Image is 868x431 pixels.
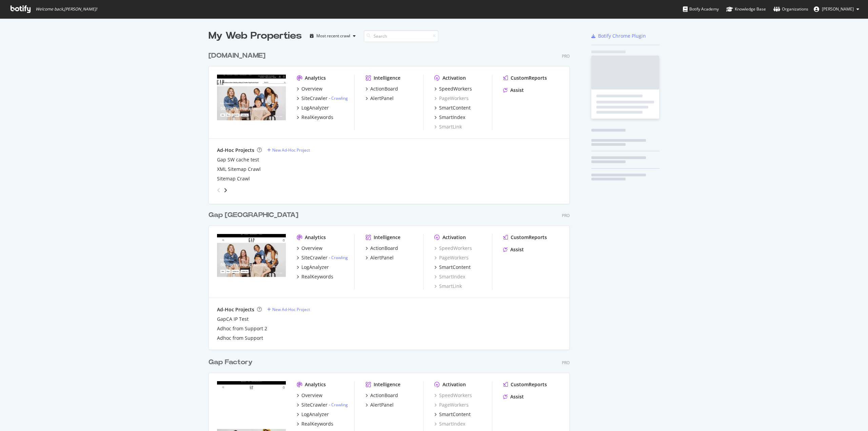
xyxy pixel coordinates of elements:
[217,325,267,332] div: Adhoc from Support 2
[331,402,348,408] a: Crawling
[434,392,472,399] a: SpeedWorkers
[297,95,348,102] a: SiteCrawler- Crawling
[301,85,322,92] div: Overview
[442,75,466,81] div: Activation
[562,360,570,366] div: Pro
[434,273,465,280] a: SmartIndex
[591,33,646,39] a: Botify Chrome Plugin
[297,245,322,252] a: Overview
[209,357,253,367] div: Gap Factory
[297,104,329,111] a: LogAnalyzer
[726,6,766,13] div: Knowledge Base
[773,6,808,13] div: Organizations
[217,75,286,130] img: Gap.com
[511,75,547,81] div: CustomReports
[510,246,524,253] div: Assist
[272,147,310,153] div: New Ad-Hoc Project
[374,75,400,81] div: Intelligence
[217,166,261,173] a: XML Sitemap Crawl
[209,210,301,220] a: Gap [GEOGRAPHIC_DATA]
[434,401,469,408] div: PageWorkers
[434,245,472,252] a: SpeedWorkers
[364,30,438,42] input: Search
[511,381,547,388] div: CustomReports
[297,85,322,92] a: Overview
[503,393,524,400] a: Assist
[370,85,398,92] div: ActionBoard
[329,95,348,101] div: -
[267,147,310,153] a: New Ad-Hoc Project
[822,6,854,12] span: Greg M
[366,95,394,102] a: AlertPanel
[301,95,328,102] div: SiteCrawler
[370,401,394,408] div: AlertPanel
[370,95,394,102] div: AlertPanel
[439,85,472,92] div: SpeedWorkers
[503,234,547,241] a: CustomReports
[301,420,333,427] div: RealKeywords
[214,185,223,196] div: angle-left
[217,156,259,163] a: Gap SW cache test
[297,392,322,399] a: Overview
[297,420,333,427] a: RealKeywords
[434,264,471,271] a: SmartContent
[329,402,348,408] div: -
[434,123,462,130] a: SmartLink
[366,401,394,408] a: AlertPanel
[316,34,350,38] div: Most recent crawl
[301,401,328,408] div: SiteCrawler
[374,381,400,388] div: Intelligence
[370,254,394,261] div: AlertPanel
[305,381,326,388] div: Analytics
[366,392,398,399] a: ActionBoard
[297,114,333,121] a: RealKeywords
[366,85,398,92] a: ActionBoard
[217,234,286,289] img: Gapcanada.ca
[329,255,348,260] div: -
[434,420,465,427] div: SmartIndex
[301,264,329,271] div: LogAnalyzer
[434,104,471,111] a: SmartContent
[510,87,524,94] div: Assist
[301,245,322,252] div: Overview
[297,273,333,280] a: RealKeywords
[598,33,646,39] div: Botify Chrome Plugin
[217,147,254,154] div: Ad-Hoc Projects
[307,31,358,41] button: Most recent crawl
[272,307,310,312] div: New Ad-Hoc Project
[503,87,524,94] a: Assist
[301,411,329,418] div: LogAnalyzer
[217,335,263,341] div: Adhoc from Support
[301,104,329,111] div: LogAnalyzer
[366,254,394,261] a: AlertPanel
[439,411,471,418] div: SmartContent
[36,6,97,12] span: Welcome back, [PERSON_NAME] !
[331,95,348,101] a: Crawling
[510,393,524,400] div: Assist
[434,411,471,418] a: SmartContent
[439,104,471,111] div: SmartContent
[503,246,524,253] a: Assist
[217,175,250,182] a: Sitemap Crawl
[209,51,268,61] a: [DOMAIN_NAME]
[683,6,719,13] div: Botify Academy
[562,213,570,218] div: Pro
[442,381,466,388] div: Activation
[442,234,466,241] div: Activation
[209,357,255,367] a: Gap Factory
[366,245,398,252] a: ActionBoard
[217,316,249,322] div: GapCA IP Test
[434,85,472,92] a: SpeedWorkers
[209,51,265,61] div: [DOMAIN_NAME]
[374,234,400,241] div: Intelligence
[297,264,329,271] a: LogAnalyzer
[434,254,469,261] a: PageWorkers
[209,29,302,43] div: My Web Properties
[301,392,322,399] div: Overview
